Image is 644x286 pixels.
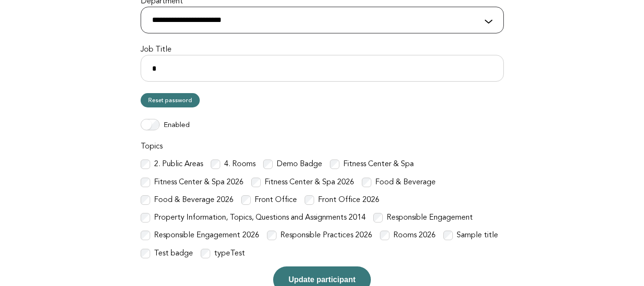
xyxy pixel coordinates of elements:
[154,178,244,188] label: Fitness Center & Spa 2026
[343,159,414,169] label: Fitness Center & Spa
[375,178,436,188] label: Food & Beverage
[280,231,372,241] label: Responsible Practices 2026
[141,142,504,152] label: Topics
[154,195,234,205] label: Food & Beverage 2026
[276,159,322,169] label: Demo Badge
[457,231,498,241] label: Sample title
[154,213,366,223] label: Property Information, Topics, Questions and Assignments 2014
[154,249,193,259] label: Test badge
[141,93,200,107] a: Reset password
[224,159,256,169] label: 4. Rooms
[387,213,473,223] label: Responsible Engagement
[393,231,436,241] label: Rooms 2026
[265,178,354,188] label: Fitness Center & Spa 2026
[154,231,259,241] label: Responsible Engagement 2026
[255,195,297,205] label: Front Office
[141,45,504,55] label: Job Title
[164,121,190,130] label: Enabled
[214,249,245,259] label: typeTest
[318,195,379,205] label: Front Office 2026
[154,159,203,169] label: 2. Public Areas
